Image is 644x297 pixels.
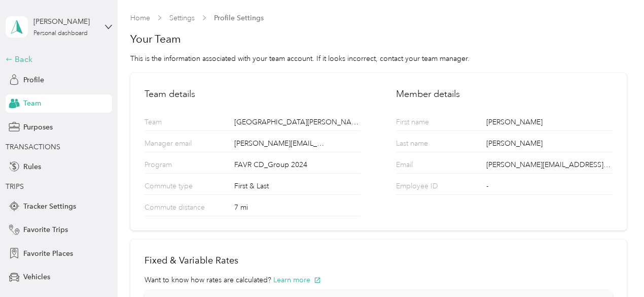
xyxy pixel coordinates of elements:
[214,13,264,23] span: Profile Settings
[23,122,53,133] span: Purposes
[6,53,107,65] div: Back
[23,161,41,172] span: Rules
[23,201,76,212] span: Tracker Settings
[23,75,44,85] span: Profile
[130,53,627,64] div: This is the information associated with your team account. If it looks incorrect, contact your te...
[23,98,41,109] span: Team
[145,138,223,152] p: Manager email
[273,275,321,285] button: Learn more
[486,117,613,130] div: [PERSON_NAME]
[145,202,223,216] p: Commute distance
[145,117,223,130] p: Team
[234,117,361,130] div: [GEOGRAPHIC_DATA][PERSON_NAME]
[396,87,612,101] h2: Member details
[33,16,97,27] div: [PERSON_NAME]
[587,240,644,297] iframe: Everlance-gr Chat Button Frame
[145,87,361,101] h2: Team details
[6,182,24,191] span: TRIPS
[486,138,613,152] div: [PERSON_NAME]
[23,224,68,235] span: Favorite Trips
[23,248,73,259] span: Favorite Places
[396,117,474,130] p: First name
[396,181,474,194] p: Employee ID
[169,14,195,22] a: Settings
[234,159,361,173] div: FAVR CD_Group 2024
[130,32,627,46] h1: Your Team
[486,159,613,173] div: [PERSON_NAME][EMAIL_ADDRESS][PERSON_NAME][DOMAIN_NAME]
[23,272,50,282] span: Vehicles
[234,138,329,149] span: [PERSON_NAME][EMAIL_ADDRESS][PERSON_NAME][DOMAIN_NAME]
[145,254,613,268] h2: Fixed & Variable Rates
[396,159,474,173] p: Email
[145,181,223,194] p: Commute type
[33,30,88,37] div: Personal dashboard
[234,181,361,194] div: First & Last
[6,143,60,151] span: TRANSACTIONS
[145,275,613,285] div: Want to know how rates are calculated?
[396,138,474,152] p: Last name
[486,181,613,194] div: -
[130,14,150,22] a: Home
[145,159,223,173] p: Program
[234,202,361,216] div: 7 mi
